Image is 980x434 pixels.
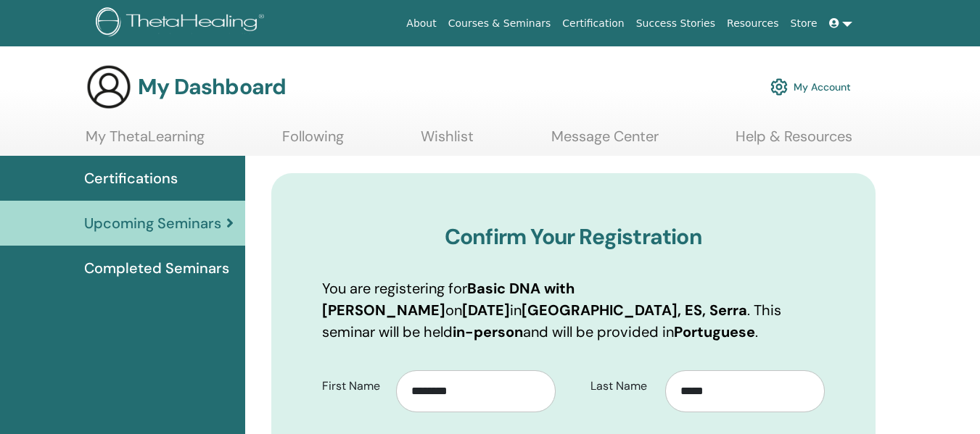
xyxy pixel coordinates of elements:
p: You are registering for on in . This seminar will be held and will be provided in . [322,277,825,343]
span: Upcoming Seminars [84,212,221,234]
h3: Confirm Your Registration [322,224,825,250]
span: Completed Seminars [84,257,229,279]
a: Wishlist [421,128,474,156]
a: Success Stories [630,10,721,37]
a: Message Center [551,128,659,156]
a: Resources [721,10,785,37]
b: [GEOGRAPHIC_DATA], ES, Serra [522,301,747,320]
label: Last Name [580,372,665,400]
h3: My Dashboard [138,74,286,100]
span: Certifications [84,167,178,189]
img: cog.svg [770,75,788,99]
a: Help & Resources [736,128,852,156]
b: [DATE] [462,301,510,320]
a: About [400,10,442,37]
img: generic-user-icon.jpg [86,64,132,110]
a: Courses & Seminars [442,10,557,37]
b: Portuguese [674,322,755,341]
a: My ThetaLearning [86,128,205,156]
b: in-person [453,322,523,341]
a: Following [282,128,344,156]
a: My Account [770,71,851,103]
a: Certification [556,10,630,37]
a: Store [785,10,823,37]
img: logo.png [96,7,269,40]
label: First Name [311,372,397,400]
